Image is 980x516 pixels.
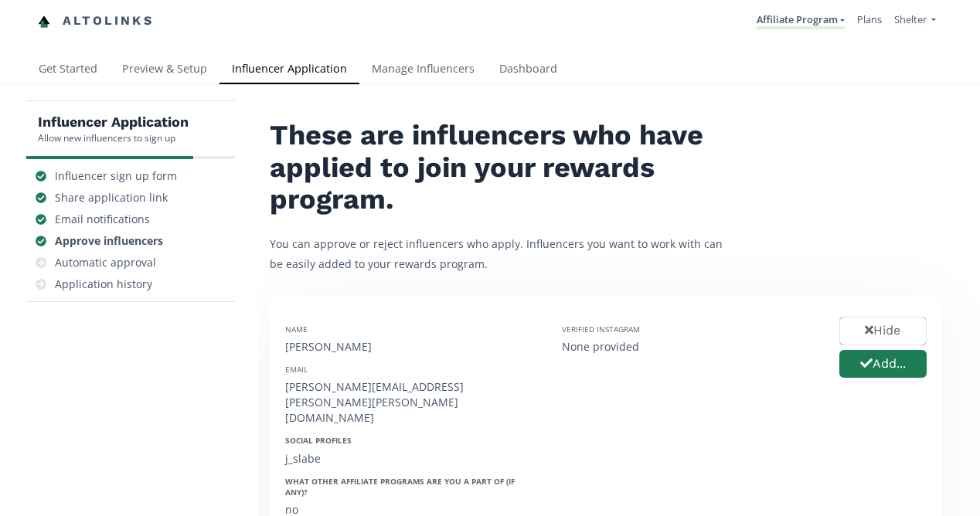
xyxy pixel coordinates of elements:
div: Share application link [55,190,168,205]
div: None provided [562,339,815,355]
button: Hide [839,317,927,345]
strong: What other Affiliate Programs are you a part of (if any)? [285,476,515,497]
a: Plans [857,12,882,26]
a: Dashboard [487,55,570,86]
div: j_slabe [285,451,539,467]
span: Shelter [894,12,927,26]
div: Email [285,364,539,375]
h5: Influencer Application [38,113,189,131]
div: [PERSON_NAME] [285,339,539,355]
h2: These are influencers who have applied to join your rewards program. [270,120,733,216]
img: favicon-32x32.png [38,15,50,28]
button: Add... [839,350,927,379]
a: Influencer Application [219,55,359,86]
div: Influencer sign up form [55,168,177,184]
a: Shelter [894,12,936,30]
p: You can approve or reject influencers who apply. Influencers you want to work with can be easily ... [270,234,733,273]
div: Allow new influencers to sign up [38,131,189,144]
a: Affiliate Program [757,12,845,29]
a: Altolinks [38,8,154,34]
div: [PERSON_NAME][EMAIL_ADDRESS][PERSON_NAME][PERSON_NAME][DOMAIN_NAME] [285,379,539,426]
a: Get Started [26,55,110,86]
div: Verified Instagram [562,324,815,334]
div: Email notifications [55,212,150,227]
div: Automatic approval [55,255,156,270]
div: Application history [55,277,152,292]
div: Name [285,324,539,334]
a: Manage Influencers [359,55,487,86]
strong: Social Profiles [285,435,352,446]
div: Approve influencers [55,233,163,249]
a: Preview & Setup [110,55,219,86]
